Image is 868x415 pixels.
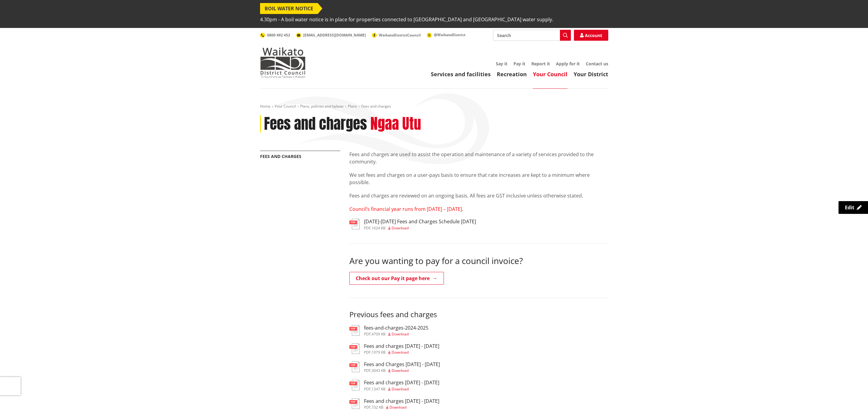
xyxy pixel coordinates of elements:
img: document-pdf.svg [349,343,360,354]
p: Fees and charges are reviewed on an ongoing basis. All fees are GST inclusive unless otherwise st... [349,192,608,199]
span: @WaikatoDistrict [434,32,465,37]
a: WaikatoDistrictCouncil [372,33,421,38]
div: , [364,369,440,372]
a: Plans, policies and bylaws [300,104,344,109]
a: Fees and charges [260,153,301,159]
div: , [364,387,439,391]
span: WaikatoDistrictCouncil [379,33,421,38]
h3: Fees and Charges [DATE] - [DATE] [364,362,440,367]
span: 1624 KB [372,225,386,231]
a: Services and facilities [431,70,491,78]
span: Fees and charges [361,104,391,109]
p: Fees and charges are used to assist the operation and maintenance of a variety of services provid... [349,151,608,165]
span: pdf [364,405,371,410]
a: Fees and Charges [DATE] - [DATE] pdf,3043 KB Download [349,362,440,372]
img: document-pdf.svg [349,325,360,336]
span: pdf [364,350,371,355]
span: 4.30pm - A boil water notice is in place for properties connected to [GEOGRAPHIC_DATA] and [GEOGR... [260,14,553,25]
a: fees-and-charges-2024-2025 pdf,4709 KB Download [349,325,428,336]
h3: fees-and-charges-2024-2025 [364,325,428,331]
span: Download [389,405,407,410]
a: Contact us [586,61,608,67]
a: Apply for it [556,61,580,67]
h3: Fees and charges [DATE] - [DATE] [364,343,439,349]
a: Your Council [533,70,568,78]
div: , [364,351,439,354]
a: @WaikatoDistrict [427,32,465,37]
span: 4709 KB [372,331,386,337]
span: 1079 KB [372,350,386,355]
a: Check out our Pay it page here [349,272,444,285]
a: 0800 492 452 [260,33,290,38]
a: Recreation [497,70,527,78]
img: document-pdf.svg [349,398,360,409]
a: [DATE]-[DATE] Fees and Charges Schedule [DATE] pdf,1624 KB Download [349,219,476,230]
img: document-pdf.svg [349,219,360,229]
a: Edit [839,201,868,214]
a: Your District [574,70,608,78]
h3: Fees and charges [DATE] - [DATE] [364,380,439,386]
input: Search input [493,30,571,41]
a: Fees and charges [DATE] - [DATE] pdf,1347 KB Download [349,380,439,391]
span: pdf [364,386,371,392]
div: , [364,332,428,336]
span: pdf [364,225,371,231]
span: Download [392,386,409,392]
nav: breadcrumb [260,104,608,109]
span: Download [392,368,409,373]
div: , [364,226,476,230]
span: Download [392,350,409,355]
span: Edit [845,204,854,211]
span: pdf [364,331,371,337]
span: BOIL WATER NOTICE [260,3,318,14]
img: document-pdf.svg [349,362,360,372]
p: We set fees and charges on a user-pays basis to ensure that rate increases are kept to a minimum ... [349,171,608,186]
span: Are you wanting to pay for a council invoice? [349,255,523,266]
span: 1347 KB [372,386,386,392]
h3: Previous fees and charges [349,310,608,319]
a: Pay it [513,61,525,67]
a: Home [260,104,270,109]
span: pdf [364,368,371,373]
h2: Ngaa Utu [370,115,421,133]
a: Fees and charges [DATE] - [DATE] pdf,1079 KB Download [349,343,439,354]
span: 0800 492 452 [267,33,290,38]
a: Account [574,30,608,41]
img: Waikato District Council - Te Kaunihera aa Takiwaa o Waikato [260,47,306,78]
span: Download [392,331,409,337]
span: [EMAIL_ADDRESS][DOMAIN_NAME] [303,33,366,38]
img: document-pdf.svg [349,380,360,390]
a: [EMAIL_ADDRESS][DOMAIN_NAME] [296,33,366,38]
a: Say it [496,61,507,67]
h3: Fees and charges [DATE] - [DATE] [364,398,439,404]
span: Download [392,225,409,231]
a: Report it [531,61,550,67]
a: Your Council [275,104,296,109]
div: , [364,406,439,409]
a: Plans [348,104,357,109]
span: 732 KB [372,405,383,410]
h1: Fees and charges [264,115,367,133]
h3: [DATE]-[DATE] Fees and Charges Schedule [DATE] [364,219,476,225]
span: Council’s financial year runs from [DATE] – [DATE]. [349,206,463,212]
span: 3043 KB [372,368,386,373]
a: Fees and charges [DATE] - [DATE] pdf,732 KB Download [349,398,439,409]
